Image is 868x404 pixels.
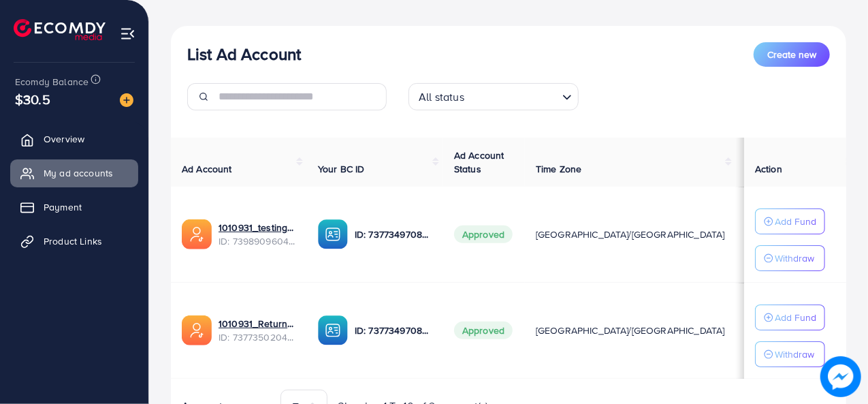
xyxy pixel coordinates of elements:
p: Add Fund [775,309,816,326]
button: Add Fund [755,305,825,330]
button: Create new [754,42,830,67]
span: ID: 7377350204250456080 [219,330,296,344]
span: Create new [767,48,816,61]
img: ic-ads-acc.e4c84228.svg [182,315,212,345]
span: Ecomdy Balance [15,75,89,89]
span: Time Zone [536,162,581,176]
a: My ad accounts [10,159,138,187]
img: ic-ads-acc.e4c84228.svg [182,219,212,249]
a: 1010931_Returnsproduct_1717673220088 [219,317,296,330]
span: Your BC ID [318,162,365,176]
span: Payment [44,200,82,214]
button: Add Fund [755,208,825,234]
span: ID: 7398909604979277841 [219,234,296,248]
button: Withdraw [755,245,825,271]
img: logo [14,19,106,40]
span: Action [755,162,782,176]
span: My ad accounts [44,166,113,180]
img: ic-ba-acc.ded83a64.svg [318,315,348,345]
span: Ad Account Status [454,149,504,176]
a: 1010931_testing products_1722692892755 [219,221,296,234]
img: ic-ba-acc.ded83a64.svg [318,219,348,249]
p: Add Fund [775,213,816,230]
img: image [820,356,861,397]
h3: List Ad Account [187,44,301,64]
span: Ad Account [182,162,232,176]
span: $30.5 [15,89,50,109]
a: Product Links [10,228,138,255]
div: <span class='underline'>1010931_Returnsproduct_1717673220088</span></br>7377350204250456080 [219,317,296,345]
span: All status [416,87,467,107]
span: Product Links [44,234,102,248]
span: Approved [454,226,513,243]
div: Search for option [408,83,579,110]
span: Approved [454,322,513,339]
p: Withdraw [775,250,814,266]
button: Withdraw [755,341,825,367]
a: Payment [10,193,138,221]
span: [GEOGRAPHIC_DATA]/[GEOGRAPHIC_DATA] [536,228,725,241]
p: ID: 7377349708576243728 [355,226,432,243]
span: Overview [44,132,84,146]
a: Overview [10,125,138,153]
div: <span class='underline'>1010931_testing products_1722692892755</span></br>7398909604979277841 [219,221,296,249]
span: [GEOGRAPHIC_DATA]/[GEOGRAPHIC_DATA] [536,324,725,337]
p: ID: 7377349708576243728 [355,322,432,339]
p: Withdraw [775,346,814,362]
img: image [120,93,133,107]
input: Search for option [468,84,557,107]
img: menu [120,26,135,42]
